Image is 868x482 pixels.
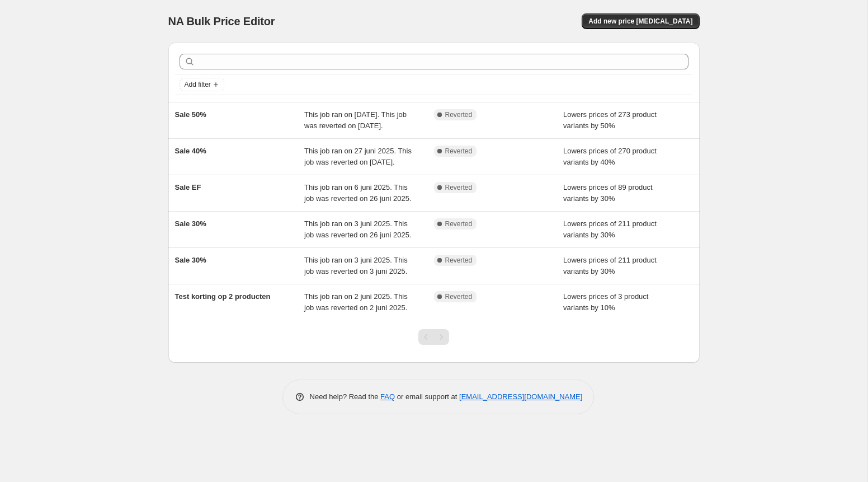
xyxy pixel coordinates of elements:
[310,392,381,401] span: Need help? Read the
[445,256,473,265] span: Reverted
[563,183,653,203] span: Lowers prices of 89 product variants by 30%
[445,110,473,119] span: Reverted
[445,147,473,156] span: Reverted
[563,256,657,275] span: Lowers prices of 211 product variants by 30%
[175,147,206,155] span: Sale 40%
[168,15,275,27] span: NA Bulk Price Editor
[304,256,408,275] span: This job ran on 3 juni 2025. This job was reverted on 3 juni 2025.
[175,110,206,119] span: Sale 50%
[175,183,201,191] span: Sale EF
[304,110,407,130] span: This job ran on [DATE]. This job was reverted on [DATE].
[563,147,657,166] span: Lowers prices of 270 product variants by 40%
[304,292,408,312] span: This job ran on 2 juni 2025. This job was reverted on 2 juni 2025.
[445,183,473,192] span: Reverted
[563,110,657,130] span: Lowers prices of 273 product variants by 50%
[418,329,449,345] nav: Pagination
[395,392,459,401] span: or email support at
[185,80,211,89] span: Add filter
[588,17,692,26] span: Add new price [MEDICAL_DATA]
[380,392,395,401] a: FAQ
[563,219,657,239] span: Lowers prices of 211 product variants by 30%
[459,392,582,401] a: [EMAIL_ADDRESS][DOMAIN_NAME]
[175,256,206,264] span: Sale 30%
[582,13,699,29] button: Add new price [MEDICAL_DATA]
[304,219,412,239] span: This job ran on 3 juni 2025. This job was reverted on 26 juni 2025.
[304,183,412,203] span: This job ran on 6 juni 2025. This job was reverted on 26 juni 2025.
[175,292,271,301] span: Test korting op 2 producten
[445,219,473,228] span: Reverted
[180,78,224,91] button: Add filter
[304,147,412,166] span: This job ran on 27 juni 2025. This job was reverted on [DATE].
[563,292,648,312] span: Lowers prices of 3 product variants by 10%
[175,219,206,228] span: Sale 30%
[445,292,473,301] span: Reverted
